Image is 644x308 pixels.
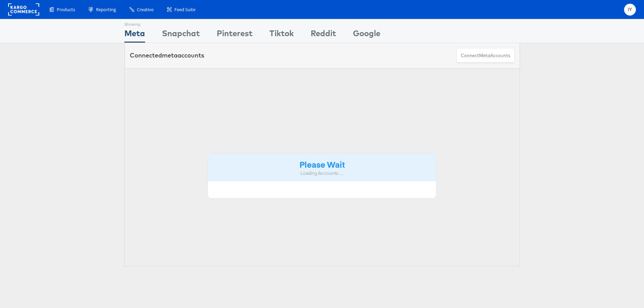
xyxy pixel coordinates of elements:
div: Meta [124,27,145,43]
span: meta [479,52,490,59]
div: Google [353,27,380,43]
div: Tiktok [269,27,294,43]
button: ConnectmetaAccounts [456,48,515,63]
span: IY [628,7,632,12]
div: Snapchat [162,27,200,43]
span: Feed Suite [174,6,195,13]
span: Reporting [96,6,116,13]
span: Creative [137,6,153,13]
span: meta [162,51,177,59]
div: Connected accounts [130,51,204,60]
div: Loading Accounts .... [213,170,431,176]
span: Products [57,6,75,13]
div: Showing [124,19,145,27]
div: Pinterest [217,27,253,43]
strong: Please Wait [300,159,345,170]
div: Reddit [311,27,336,43]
